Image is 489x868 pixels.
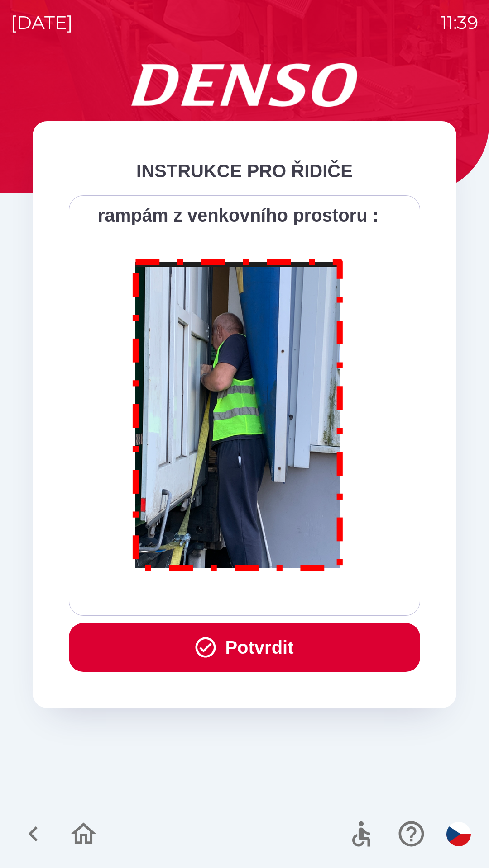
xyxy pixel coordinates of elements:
[446,822,471,846] img: cs flag
[122,247,354,579] img: M8MNayrTL6gAAAABJRU5ErkJggg==
[33,63,456,107] img: Logo
[69,623,420,672] button: Potvrdit
[69,157,420,184] div: INSTRUKCE PRO ŘIDIČE
[441,9,478,36] p: 11:39
[11,9,73,36] p: [DATE]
